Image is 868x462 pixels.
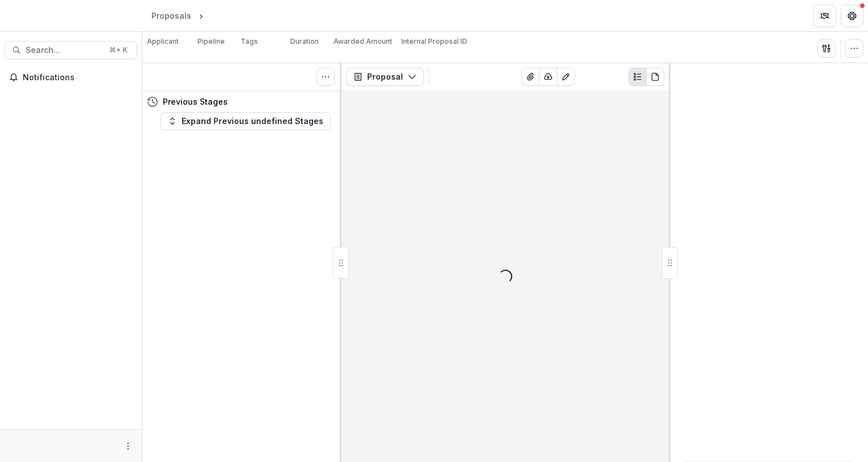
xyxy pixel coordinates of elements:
button: Proposal [346,68,424,86]
button: Toggle View Cancelled Tasks [316,68,335,86]
p: Applicant [147,36,179,47]
p: Tags [241,36,258,47]
p: Duration [290,36,319,47]
p: Internal Proposal ID [401,36,467,47]
span: Notifications [23,73,133,82]
button: Plaintext view [628,68,647,86]
button: PDF view [646,68,664,86]
p: Awarded Amount [334,36,392,47]
span: Search... [26,46,102,55]
div: Proposals [151,10,191,22]
button: Get Help [841,5,863,27]
button: Expand Previous undefined Stages [161,112,331,130]
nav: breadcrumb [147,7,254,24]
button: Search... [5,41,137,59]
button: View Attached Files [521,68,540,86]
button: Edit as form [557,68,575,86]
button: More [121,439,135,453]
button: Notifications [5,68,137,86]
button: Partners [813,5,836,27]
div: ⌘ + K [107,44,130,56]
h4: Previous Stages [163,96,228,108]
p: Pipeline [198,36,225,47]
a: Proposals [147,7,196,24]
